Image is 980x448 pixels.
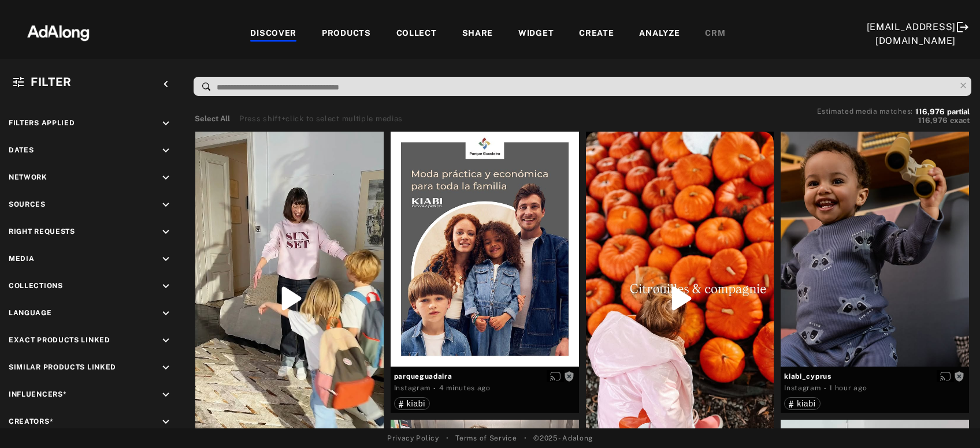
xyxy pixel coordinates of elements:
[8,14,109,49] img: 63233d7d88ed69de3c212112c67096b6.png
[518,27,554,41] div: WIDGET
[399,400,425,408] div: kiabi
[937,370,954,382] button: Enable diffusion on this media
[9,119,75,127] span: Filters applied
[579,27,614,41] div: CREATE
[159,78,172,91] i: keyboard_arrow_left
[407,399,425,408] span: kiabi
[9,146,34,154] span: Dates
[867,20,956,48] div: [EMAIL_ADDRESS][DOMAIN_NAME]
[9,255,35,263] span: Media
[159,171,172,184] i: keyboard_arrow_down
[159,144,172,157] i: keyboard_arrow_down
[159,117,172,130] i: keyboard_arrow_down
[915,107,945,116] span: 116,976
[829,384,867,392] time: 2025-09-18T06:01:26.000Z
[159,334,172,347] i: keyboard_arrow_down
[915,109,970,115] button: 116,976partial
[9,200,46,208] span: Sources
[9,390,66,398] span: Influencers*
[9,309,52,317] span: Language
[817,107,913,115] span: Estimated media matches:
[195,113,230,125] button: Select All
[954,372,964,380] span: Rights not requested
[564,372,574,380] span: Rights not requested
[462,27,493,41] div: SHARE
[9,363,116,371] span: Similar Products Linked
[322,27,371,41] div: PRODUCTS
[789,400,815,408] div: kiabi
[639,27,680,41] div: ANALYZE
[817,115,970,126] button: 116,976exact
[439,384,491,392] time: 2025-09-18T07:01:23.000Z
[396,27,437,41] div: COLLECT
[159,416,172,428] i: keyboard_arrow_down
[159,280,172,293] i: keyboard_arrow_down
[394,383,430,393] div: Instagram
[159,199,172,211] i: keyboard_arrow_down
[433,384,436,393] span: ·
[524,433,527,443] span: •
[455,433,517,443] a: Terms of Service
[784,371,966,382] span: kiabi_cyprus
[239,113,403,125] div: Press shift+click to select multiple medias
[9,173,47,181] span: Network
[250,27,296,41] div: DISCOVER
[547,370,564,382] button: Enable diffusion on this media
[533,433,593,443] span: © 2025 - Adalong
[824,384,827,393] span: ·
[9,282,63,290] span: Collections
[9,227,75,236] span: Right Requests
[159,307,172,320] i: keyboard_arrow_down
[159,253,172,266] i: keyboard_arrow_down
[9,417,53,425] span: Creators*
[159,361,172,374] i: keyboard_arrow_down
[31,75,72,89] span: Filter
[387,433,439,443] a: Privacy Policy
[394,371,576,382] span: parqueguadaira
[784,383,821,393] div: Instagram
[797,399,815,408] span: kiabi
[705,27,725,41] div: CRM
[159,389,172,401] i: keyboard_arrow_down
[9,336,110,344] span: Exact Products Linked
[446,433,449,443] span: •
[159,226,172,238] i: keyboard_arrow_down
[918,116,948,125] span: 116,976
